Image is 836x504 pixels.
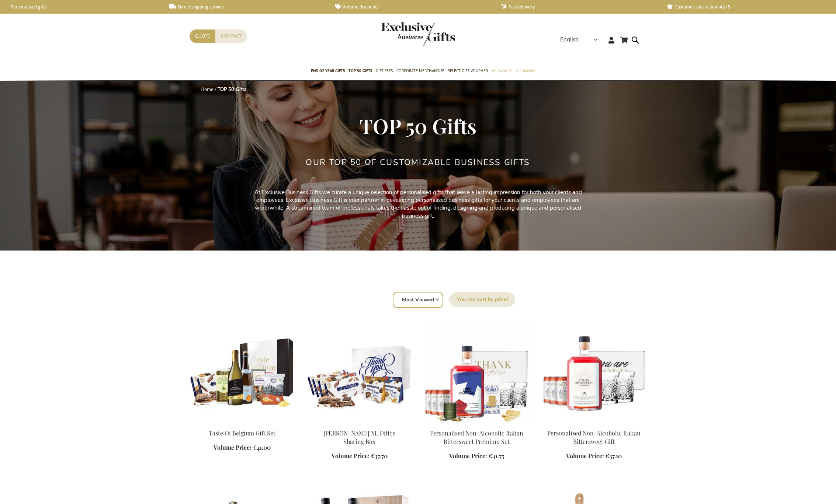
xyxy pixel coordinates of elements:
[515,62,535,81] a: Occasions
[190,420,295,427] a: Taste Of Belgium Gift Set
[430,429,523,445] a: Personalised Non-Alcoholic Italian Bittersweet Premium Set
[371,452,388,460] span: €37.70
[307,320,412,423] img: Jules Destrooper XL Office Sharing Box
[449,452,487,460] span: Volume Price:
[348,62,372,81] a: TOP 50 Gifts
[448,67,488,75] span: Select Gift Voucher
[218,86,246,93] strong: TOP 50 Gifts
[209,429,275,437] a: Taste Of Belgium Gift Set
[190,29,215,43] a: Quote
[606,452,622,460] span: €37.10
[541,420,647,427] a: Personalised Non-Alcoholic Italian Bittersweet Gift
[376,67,393,75] span: Gift Sets
[424,320,530,423] img: Personalised Non-Alcoholic Italian Bittersweet Premium Set
[566,452,622,461] a: Volume Price: €37.10
[306,158,530,167] h2: Our TOP 50 of Customizable Business Gifts
[215,29,247,43] a: Contact
[449,452,504,461] a: Volume Price: €41.75
[190,320,295,423] img: Taste Of Belgium Gift Set
[252,189,584,220] p: At Exclusive Business Gifts we curate a unique selection of personalised gifts that leave a lasti...
[515,67,535,75] span: Occasions
[396,67,444,75] span: Corporate Merchandise
[169,4,323,10] a: Direct shipping service
[501,4,655,10] a: Fast delivery
[541,320,647,423] img: Personalised Non-Alcoholic Italian Bittersweet Gift
[332,452,370,460] span: Volume Price:
[253,444,271,451] span: €41.00
[381,22,455,46] img: Exclusive Business gifts logo
[4,4,157,10] a: Personalised gifts
[348,67,372,75] span: TOP 50 Gifts
[492,62,511,81] a: By Budget
[323,429,395,445] a: [PERSON_NAME] XL Office Sharing Box
[547,429,641,445] a: Personalised Non-Alcoholic Italian Bittersweet Gift
[201,86,214,93] a: Home
[566,452,604,460] span: Volume Price:
[360,112,476,139] span: TOP 50 Gifts
[489,452,504,460] span: €41.75
[492,67,511,75] span: By Budget
[560,35,579,44] span: English
[667,4,821,10] a: Customer satisfaction 4,6/5
[214,444,252,451] span: Volume Price:
[335,4,489,10] a: Volume discounts
[307,420,412,427] a: Jules Destrooper XL Office Sharing Box
[448,62,488,81] a: Select Gift Voucher
[450,292,515,307] label: Sort By
[311,62,345,81] a: End of year gifts
[376,62,393,81] a: Gift Sets
[214,444,271,452] a: Volume Price: €41.00
[424,420,530,427] a: Personalised Non-Alcoholic Italian Bittersweet Premium Set
[332,452,388,461] a: Volume Price: €37.70
[311,67,345,75] span: End of year gifts
[381,22,418,46] a: store logo
[396,62,444,81] a: Corporate Merchandise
